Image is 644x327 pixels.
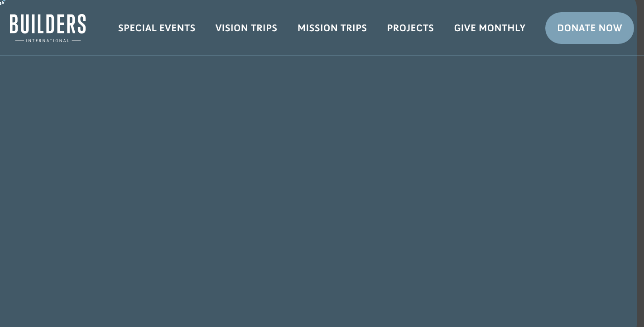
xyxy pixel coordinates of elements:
a: Projects [377,15,444,41]
a: Special Events [108,15,206,41]
img: Builders International [10,14,86,42]
a: Mission Trips [288,15,377,41]
a: Donate Now [545,12,634,44]
a: Give Monthly [444,15,535,41]
a: Vision Trips [206,15,288,41]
